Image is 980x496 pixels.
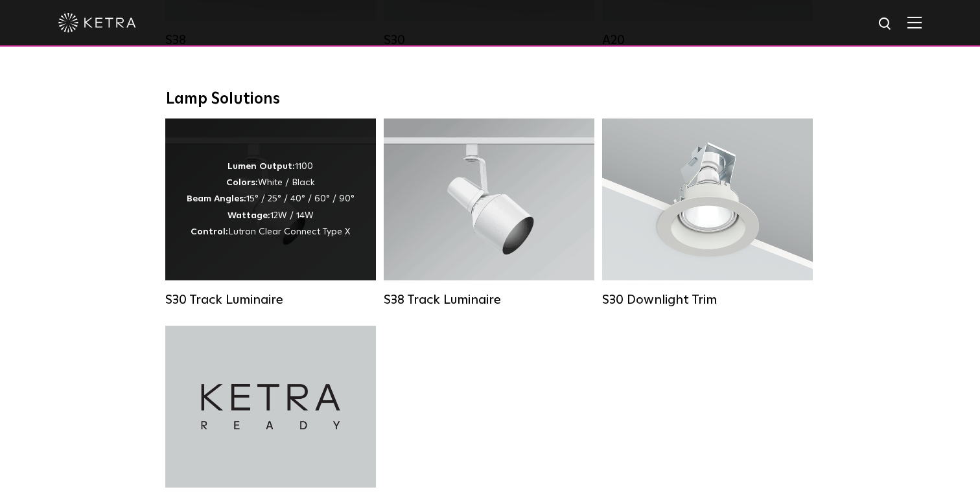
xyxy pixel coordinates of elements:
[384,292,594,308] div: S38 Track Luminaire
[227,211,270,220] strong: Wattage:
[187,194,246,203] strong: Beam Angles:
[602,118,813,306] a: S30 Downlight Trim S30 Downlight Trim
[165,118,376,306] a: S30 Track Luminaire Lumen Output:1100Colors:White / BlackBeam Angles:15° / 25° / 40° / 60° / 90°W...
[166,90,814,109] div: Lamp Solutions
[228,227,350,236] span: Lutron Clear Connect Type X
[165,292,376,308] div: S30 Track Luminaire
[226,178,258,187] strong: Colors:
[58,13,136,32] img: ketra-logo-2019-white
[907,16,922,28] img: Hamburger%20Nav.svg
[878,16,894,32] img: search icon
[384,118,594,306] a: S38 Track Luminaire Lumen Output:1100Colors:White / BlackBeam Angles:10° / 25° / 40° / 60°Wattage...
[227,162,295,171] strong: Lumen Output:
[191,227,228,236] strong: Control:
[187,159,355,240] div: 1100 White / Black 15° / 25° / 40° / 60° / 90° 12W / 14W
[602,292,813,308] div: S30 Downlight Trim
